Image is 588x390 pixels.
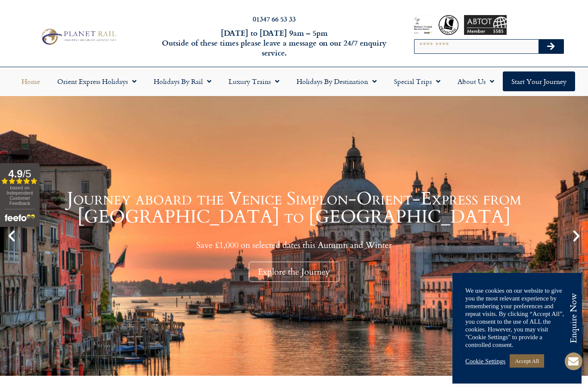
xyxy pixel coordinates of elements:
[465,287,569,349] div: We use cookies on our website to give you the most relevant experience by remembering your prefer...
[569,229,584,243] div: Next slide
[249,262,339,282] div: Explore the Journey
[13,71,49,91] a: Home
[49,71,145,91] a: Orient Express Holidays
[253,14,296,24] a: 01347 66 53 33
[38,27,119,46] img: Planet Rail Train Holidays Logo
[4,71,584,91] nav: Menu
[449,71,503,91] a: About Us
[145,71,220,91] a: Holidays by Rail
[22,240,566,251] p: Save £1,000 on selected dates this Autumn and Winter
[503,71,575,91] a: Start your Journey
[385,71,449,91] a: Special Trips
[465,357,505,365] a: Cookie Settings
[538,40,563,53] button: Search
[4,229,19,243] div: Previous slide
[288,71,385,91] a: Holidays by Destination
[510,354,544,368] a: Accept All
[159,28,390,58] h6: [DATE] to [DATE] 9am – 5pm Outside of these times please leave a message on our 24/7 enquiry serv...
[220,71,288,91] a: Luxury Trains
[22,190,566,226] h1: Journey aboard the Venice Simplon-Orient-Express from [GEOGRAPHIC_DATA] to [GEOGRAPHIC_DATA]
